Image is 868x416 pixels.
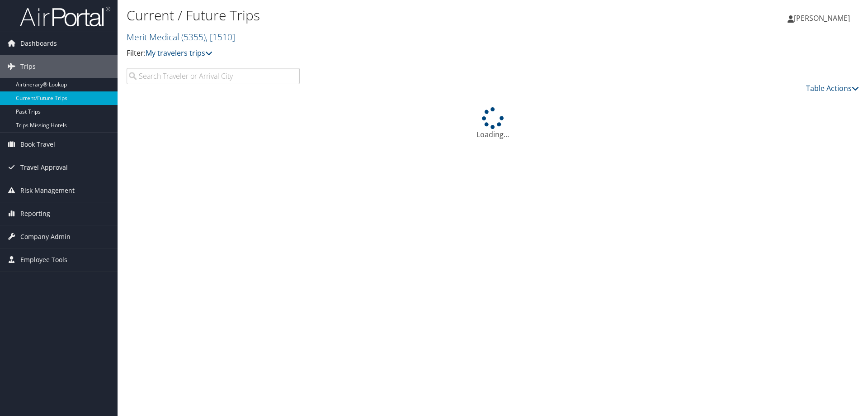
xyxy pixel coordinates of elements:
a: Merit Medical [127,31,235,43]
a: My travelers trips [146,48,212,58]
span: Dashboards [20,32,57,55]
img: airportal-logo.png [20,6,110,27]
a: Table Actions [806,83,859,93]
div: Loading... [127,107,859,140]
span: Employee Tools [20,249,67,271]
span: Reporting [20,202,50,225]
span: ( 5355 ) [181,31,206,43]
span: [PERSON_NAME] [794,13,850,23]
span: , [ 1510 ] [206,31,235,43]
span: Risk Management [20,179,75,202]
span: Trips [20,55,36,78]
span: Company Admin [20,225,71,248]
h1: Current / Future Trips [127,6,615,25]
a: [PERSON_NAME] [788,5,859,32]
span: Book Travel [20,133,55,156]
p: Filter: [127,48,615,59]
span: Travel Approval [20,156,68,179]
input: Search Traveler or Arrival City [127,68,300,84]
